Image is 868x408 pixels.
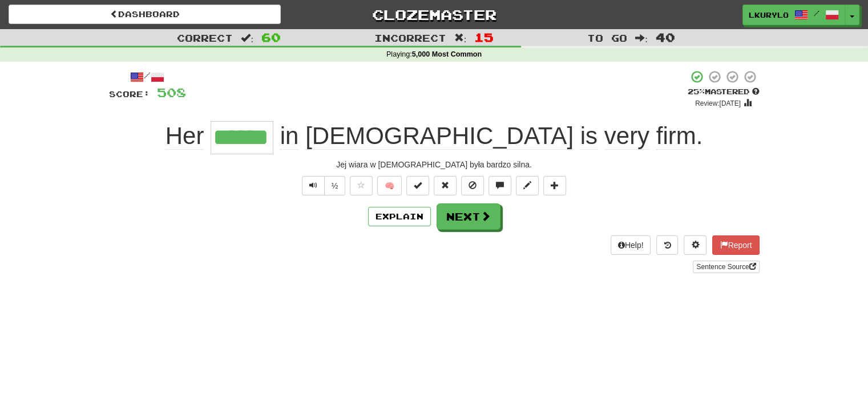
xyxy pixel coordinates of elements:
button: Add to collection (alt+a) [543,176,566,195]
button: Round history (alt+y) [656,235,678,255]
span: is [580,122,597,150]
span: To go [587,32,627,43]
span: 15 [474,30,494,44]
span: [DEMOGRAPHIC_DATA] [305,122,574,150]
button: Ignore sentence (alt+i) [461,176,484,195]
span: very [604,122,649,150]
div: Text-to-speech controls [300,176,346,195]
button: Favorite sentence (alt+f) [350,176,373,195]
button: 🧠 [377,176,402,195]
button: Report [712,235,759,255]
span: 60 [261,30,281,44]
div: Jej wiara w [DEMOGRAPHIC_DATA] była bardzo silna. [109,159,760,170]
button: Help! [611,235,651,255]
div: / [109,70,186,84]
span: 40 [656,30,675,44]
button: Set this sentence to 100% Mastered (alt+m) [406,176,429,195]
span: Her [165,122,204,150]
span: : [454,33,467,43]
button: ½ [324,176,346,195]
span: : [241,33,253,43]
span: in [280,122,299,150]
span: 25 % [688,87,705,96]
button: Edit sentence (alt+d) [516,176,539,195]
span: / [814,9,819,17]
strong: 5,000 Most Common [412,50,482,58]
a: Sentence Source [693,261,759,273]
button: Play sentence audio (ctl+space) [302,176,325,195]
a: Lkurylo / [742,5,845,25]
span: 508 [157,85,186,99]
span: Score: [109,89,150,99]
span: Lkurylo [749,10,789,20]
small: Review: [DATE] [695,99,741,107]
span: firm [656,122,696,150]
span: : [635,33,648,43]
a: Dashboard [9,5,281,24]
span: . [273,122,703,150]
a: Clozemaster [298,5,570,25]
button: Reset to 0% Mastered (alt+r) [434,176,457,195]
span: Correct [177,32,233,43]
button: Discuss sentence (alt+u) [488,176,511,195]
button: Next [437,203,500,230]
div: Mastered [688,87,760,97]
span: Incorrect [374,32,446,43]
button: Explain [368,207,431,226]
